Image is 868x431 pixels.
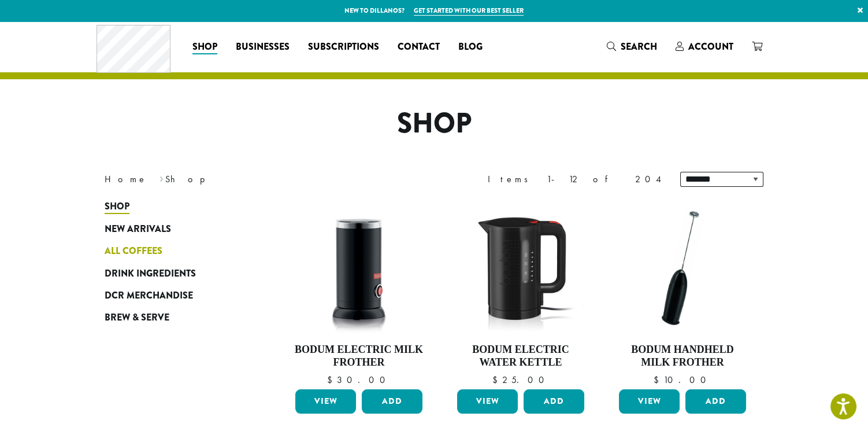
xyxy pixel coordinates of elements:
a: View [619,389,680,414]
bdi: 30.00 [327,374,391,386]
h4: Bodum Electric Milk Frother [292,344,425,369]
nav: Breadcrumb [105,172,417,186]
span: New Arrivals [105,222,171,237]
span: Account [688,40,733,53]
a: DCR Merchandise [105,285,243,307]
span: Businesses [236,40,290,54]
a: Shop [105,196,243,218]
img: DP3927.01-002.png [616,201,749,334]
h4: Bodum Electric Water Kettle [454,344,587,369]
a: Bodum Electric Milk Frother $30.00 [292,201,425,385]
span: Drink Ingredients [105,267,196,281]
h1: Shop [96,107,772,141]
a: Bodum Handheld Milk Frother $10.00 [616,201,749,385]
a: All Coffees [105,240,243,262]
span: All Coffees [105,244,162,259]
span: $ [327,374,337,386]
img: DP3954.01-002.png [292,201,425,334]
span: › [159,168,164,186]
a: New Arrivals [105,218,243,240]
a: Get started with our best seller [414,6,524,16]
a: Drink Ingredients [105,262,243,284]
span: Brew & Serve [105,311,169,325]
span: Blog [458,40,483,54]
span: Search [621,40,657,53]
div: Items 1-12 of 204 [488,172,663,186]
a: Search [598,37,666,56]
bdi: 25.00 [492,374,549,386]
button: Add [362,389,422,414]
a: Home [105,173,147,185]
button: Add [524,389,584,414]
bdi: 10.00 [654,374,711,386]
a: View [457,389,518,414]
span: Subscriptions [308,40,379,54]
a: View [295,389,356,414]
h4: Bodum Handheld Milk Frother [616,344,749,369]
img: DP3955.01.png [454,201,587,334]
button: Add [685,389,746,414]
a: Shop [183,38,227,56]
span: $ [654,374,663,386]
a: Brew & Serve [105,307,243,329]
span: Shop [105,200,129,214]
span: Contact [398,40,440,54]
span: $ [492,374,502,386]
span: Shop [192,40,217,54]
span: DCR Merchandise [105,289,193,303]
a: Bodum Electric Water Kettle $25.00 [454,201,587,385]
